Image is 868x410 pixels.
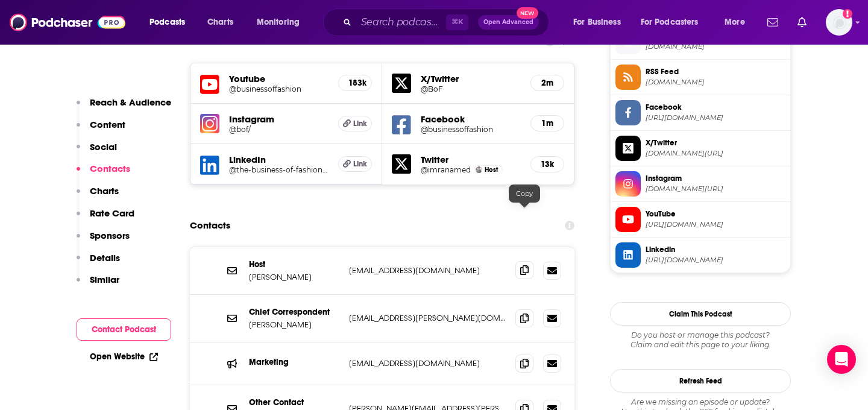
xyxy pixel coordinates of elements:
[77,185,119,207] button: Charts
[229,125,329,134] h5: @bof/
[646,137,785,148] span: X/Twitter
[646,173,785,184] span: Instagram
[610,330,791,340] span: Do you host or manage this podcast?
[826,9,852,36] span: Logged in as AutumnKatie
[249,307,339,317] p: Chief Correspondent
[229,165,329,174] a: @the-business-of-fashion/mycompany/
[565,13,636,32] button: open menu
[826,9,852,36] img: User Profile
[646,149,785,158] span: twitter.com/BoF
[77,119,125,141] button: Content
[249,259,339,270] p: Host
[229,154,329,165] h5: LinkedIn
[646,220,785,229] span: https://www.youtube.com/@businessoffashion
[257,14,300,31] span: Monitoring
[335,8,561,36] div: Search podcasts, credits, & more...
[349,358,506,368] p: [EMAIL_ADDRESS][DOMAIN_NAME]
[229,84,329,93] a: @businessoffashion
[646,244,785,255] span: Linkedin
[646,256,785,265] span: https://www.linkedin.com/company/the-business-of-fashion/mycompany/
[90,141,117,153] p: Social
[826,9,852,36] button: Show profile menu
[478,15,539,30] button: Open AdvancedNew
[149,14,185,31] span: Podcasts
[249,320,339,330] p: [PERSON_NAME]
[249,357,339,367] p: Marketing
[421,154,521,165] h5: Twitter
[615,207,785,232] a: YouTube[URL][DOMAIN_NAME]
[90,252,120,263] p: Details
[248,13,315,32] button: open menu
[793,12,811,33] a: Show notifications dropdown
[249,397,339,408] p: Other Contact
[573,14,621,31] span: For Business
[615,65,785,90] a: RSS Feed[DOMAIN_NAME]
[641,14,699,31] span: For Podcasters
[353,159,367,169] span: Link
[10,11,125,34] img: Podchaser - Follow, Share and Rate Podcasts
[421,113,521,125] h5: Facebook
[77,163,130,185] button: Contacts
[349,313,506,323] p: [EMAIL_ADDRESS][PERSON_NAME][DOMAIN_NAME]
[77,96,171,119] button: Reach & Audience
[509,184,540,203] div: Copy
[843,9,852,19] svg: Add a profile image
[90,96,171,108] p: Reach & Audience
[338,156,372,172] a: Link
[541,159,554,169] h5: 13k
[348,78,362,88] h5: 183k
[517,7,538,19] span: New
[646,42,785,51] span: businessoffashion.com
[646,66,785,77] span: RSS Feed
[141,13,201,32] button: open menu
[763,12,783,33] a: Show notifications dropdown
[207,14,233,31] span: Charts
[615,171,785,197] a: Instagram[DOMAIN_NAME][URL]
[421,73,521,84] h5: X/Twitter
[646,78,785,87] span: feeds.acast.com
[90,185,119,197] p: Charts
[338,116,372,131] a: Link
[229,113,329,125] h5: Instagram
[349,265,506,276] p: [EMAIL_ADDRESS][DOMAIN_NAME]
[90,163,130,174] p: Contacts
[646,102,785,113] span: Facebook
[446,14,468,30] span: ⌘ K
[541,118,554,128] h5: 1m
[615,136,785,161] a: X/Twitter[DOMAIN_NAME][URL]
[610,330,791,350] div: Claim and edit this page to your liking.
[77,274,119,296] button: Similar
[90,352,158,362] a: Open Website
[615,242,785,268] a: Linkedin[URL][DOMAIN_NAME]
[90,207,134,219] p: Rate Card
[200,13,241,32] a: Charts
[610,302,791,326] button: Claim This Podcast
[483,19,533,25] span: Open Advanced
[190,214,230,237] h2: Contacts
[827,345,856,374] div: Open Intercom Messenger
[77,230,130,252] button: Sponsors
[249,272,339,282] p: [PERSON_NAME]
[633,13,716,32] button: open menu
[90,119,125,130] p: Content
[716,13,760,32] button: open menu
[90,230,130,241] p: Sponsors
[610,369,791,393] button: Refresh Feed
[77,207,134,230] button: Rate Card
[421,84,521,93] a: @BoF
[353,119,367,128] span: Link
[421,125,521,134] a: @businessoffashion
[421,165,471,174] a: @imranamed
[229,73,329,84] h5: Youtube
[90,274,119,285] p: Similar
[646,113,785,122] span: https://www.facebook.com/businessoffashion
[200,114,219,133] img: iconImage
[476,166,482,173] img: Imran Amed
